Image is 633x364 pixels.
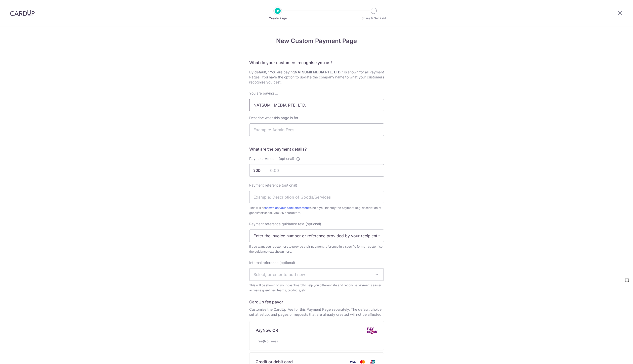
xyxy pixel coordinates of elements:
h5: What are the payment details? [249,146,384,152]
p: Share & Get Paid [355,16,392,21]
label: Payment reference guidance text (optional) [249,221,321,226]
p: Customise the CardUp Fee for this Payment Page separately. The default choice set at setup, and p... [249,307,384,317]
h5: What do your customers recognise you as? [249,60,384,66]
iframe: Opens a widget where you can find more information [601,349,628,361]
h4: New Custom Payment Page [249,36,384,46]
img: CardUp [10,10,35,16]
label: Payment reference (optional) [249,183,297,188]
label: Describe what this page is for [249,115,298,120]
input: Example: Description of Goods/Services [249,191,384,203]
a: shown on your bank statement [265,206,309,210]
input: Example: Admin Fees [249,123,384,136]
p: Create Page [259,16,296,21]
label: You are paying ... [249,91,278,96]
label: Internal reference (optional) [249,260,295,265]
span: SGD [253,168,266,173]
span: If you want your customers to provide their payment reference in a specific format, customise the... [249,244,384,254]
input: 0.00 [249,164,384,177]
p: PayNow QR [256,327,278,334]
label: Payment Amount (optional) [249,156,294,161]
h5: CardUp fee payor [249,299,384,305]
div: By default, "You are paying " is shown for all Payment Pages. You have the option to update the c... [249,70,384,85]
span: This will be shown on your dashboard to help you differentiate and reconcile payments easier acro... [249,283,384,293]
img: PayNow [367,327,378,334]
span: Free(No fees) [256,338,278,344]
span: Select, or enter to add new [254,272,305,277]
span: This will be to help you identify the payment (e.g. description of goods/services). Max 35 charac... [249,205,384,215]
b: NATSUMII MEDIA PTE. LTD. [295,70,342,74]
